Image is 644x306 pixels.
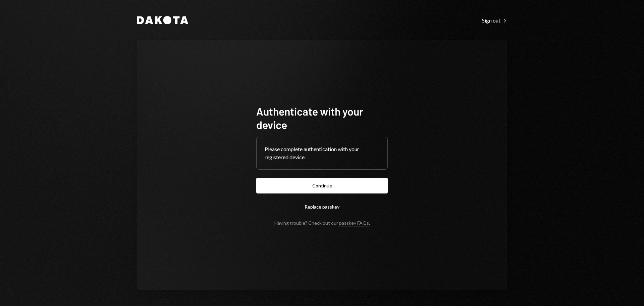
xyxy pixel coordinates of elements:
[256,199,388,215] button: Replace passkey
[256,104,388,131] h1: Authenticate with your device
[482,17,507,24] div: Sign out
[274,220,370,226] div: Having trouble? Check out our .
[265,145,379,161] div: Please complete authentication with your registered device.
[339,220,369,226] a: passkey FAQs
[256,178,388,193] button: Continue
[482,16,507,24] a: Sign out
